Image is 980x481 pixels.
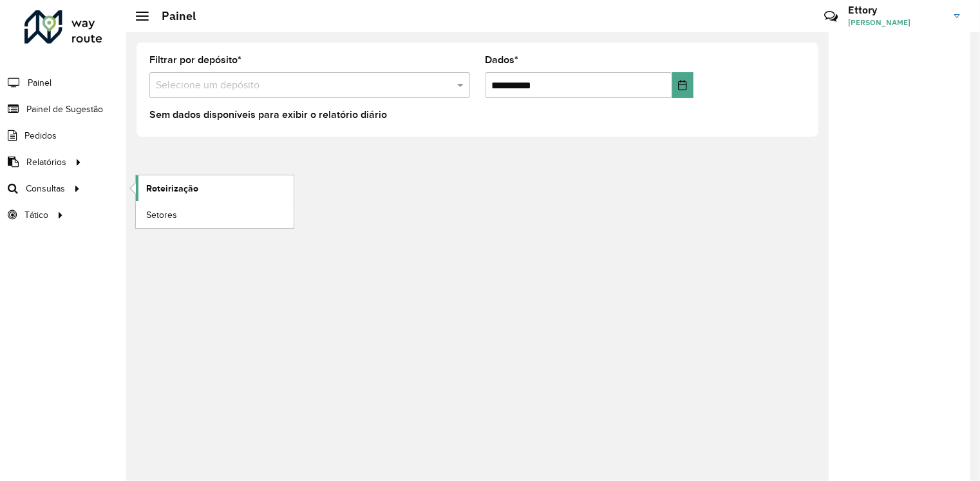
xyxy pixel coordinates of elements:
[136,175,294,201] a: Roteirização
[672,72,694,98] button: Escolha a data
[24,208,48,222] span: Tático
[26,182,65,195] span: Consultas
[149,107,387,123] label: Sem dados disponíveis para exibir o relatório diário
[848,4,945,16] h3: Ettory
[149,9,196,23] h2: Painel
[26,155,66,169] span: Relatórios
[28,76,52,90] span: Painel
[485,54,515,65] font: Dados
[146,208,177,222] span: Setores
[817,3,845,30] a: Contato Rápido
[146,182,198,195] span: Roteirização
[149,54,238,65] font: Filtrar por depósito
[848,17,945,28] span: [PERSON_NAME]
[26,103,103,116] span: Painel de Sugestão
[136,202,294,228] a: Setores
[24,129,57,142] span: Pedidos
